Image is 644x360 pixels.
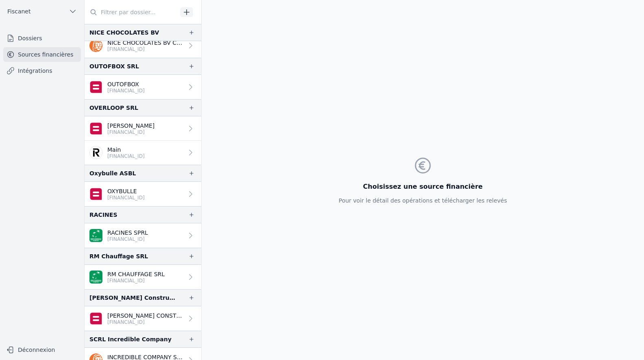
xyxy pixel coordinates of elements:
[107,87,145,94] p: [FINANCIAL_ID]
[107,229,148,237] p: RACINES SPRL
[3,47,81,62] a: Sources financières
[3,5,81,18] button: Fiscanet
[85,265,201,289] a: RM CHAUFFAGE SRL [FINANCIAL_ID]
[89,188,102,201] img: belfius.png
[107,39,183,47] p: NICE CHOCOLATES BV CREDIT CARDS
[107,236,148,242] p: [FINANCIAL_ID]
[89,81,102,94] img: belfius.png
[107,129,154,135] p: [FINANCIAL_ID]
[85,182,201,206] a: OXYBULLE [FINANCIAL_ID]
[107,312,183,320] p: [PERSON_NAME] CONSTRUCTION ET R
[107,153,145,159] p: [FINANCIAL_ID]
[85,306,201,331] a: [PERSON_NAME] CONSTRUCTION ET R [FINANCIAL_ID]
[3,31,81,46] a: Dossiers
[107,46,183,52] p: [FINANCIAL_ID]
[85,116,201,141] a: [PERSON_NAME] [FINANCIAL_ID]
[89,61,139,71] div: OUTOFBOX SRL
[85,75,201,99] a: OUTOFBOX [FINANCIAL_ID]
[107,122,154,130] p: [PERSON_NAME]
[339,196,507,205] p: Pour voir le détail des opérations et télécharger les relevés
[89,312,102,325] img: belfius.png
[85,5,177,20] input: Filtrer par dossier...
[89,271,102,284] img: BNP_BE_BUSINESS_GEBABEBB.png
[107,270,165,278] p: RM CHAUFFAGE SRL
[7,7,30,15] span: Fiscanet
[85,34,201,58] a: NICE CHOCOLATES BV CREDIT CARDS [FINANCIAL_ID]
[107,194,145,201] p: [FINANCIAL_ID]
[339,182,507,192] h3: Choisissez une source financière
[3,343,81,356] button: Déconnexion
[85,141,201,165] a: Main [FINANCIAL_ID]
[89,103,138,113] div: OVERLOOP SRL
[3,63,81,78] a: Intégrations
[89,210,117,220] div: RACINES
[107,319,183,325] p: [FINANCIAL_ID]
[107,187,145,195] p: OXYBULLE
[89,168,136,178] div: Oxybulle ASBL
[85,223,201,248] a: RACINES SPRL [FINANCIAL_ID]
[107,80,145,88] p: OUTOFBOX
[89,334,172,344] div: SCRL Incredible Company
[107,146,145,154] p: Main
[89,146,102,159] img: revolut.png
[107,277,165,284] p: [FINANCIAL_ID]
[89,229,102,242] img: BNP_BE_BUSINESS_GEBABEBB.png
[89,122,102,135] img: belfius-1.png
[89,251,148,261] div: RM Chauffage SRL
[89,28,159,37] div: NICE CHOCOLATES BV
[89,39,102,52] img: ing.png
[89,293,175,303] div: [PERSON_NAME] Construction et Rénovation SRL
